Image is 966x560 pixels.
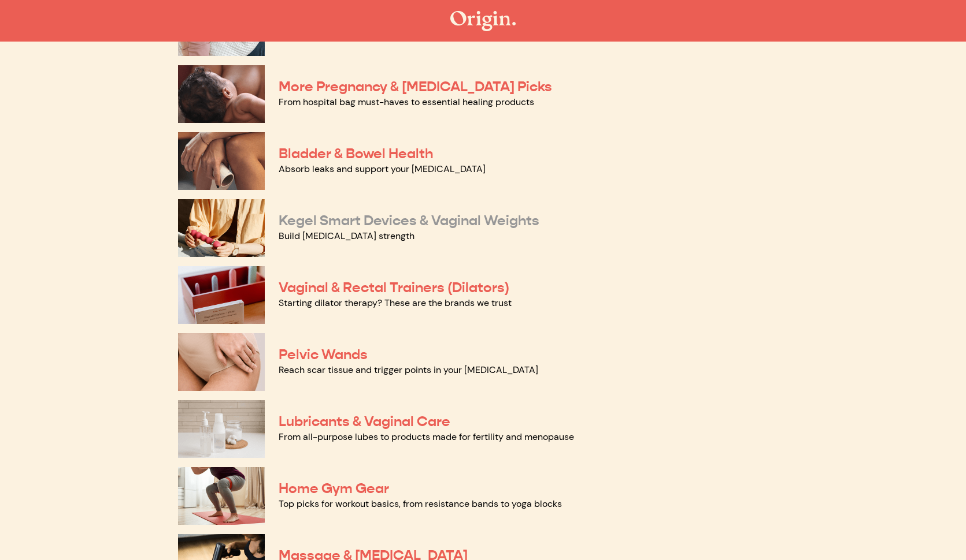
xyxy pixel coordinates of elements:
[178,65,265,123] img: More Pregnancy & Postpartum Picks
[279,145,433,162] a: Bladder & Bowel Health
[279,212,539,229] a: Kegel Smart Devices & Vaginal Weights
[279,346,368,363] a: Pelvic Wands
[279,297,512,309] a: Starting dilator therapy? These are the brands we trust
[279,163,486,175] a: Absorb leaks and support your [MEDICAL_DATA]
[279,78,552,95] a: More Pregnancy & [MEDICAL_DATA] Picks
[279,480,389,497] a: Home Gym Gear
[279,96,534,108] a: From hospital bag must-haves to essential healing products
[178,132,265,190] img: Bladder & Bowel Health
[279,364,538,376] a: Reach scar tissue and trigger points in your [MEDICAL_DATA]
[178,333,265,391] img: Pelvic Wands
[178,467,265,525] img: Home Gym Gear
[279,498,562,510] a: Top picks for workout basics, from resistance bands to yoga blocks
[279,413,450,430] a: Lubricants & Vaginal Care
[450,11,516,31] img: The Origin Shop
[178,400,265,458] img: Lubricants & Vaginal Care
[279,230,414,242] a: Build [MEDICAL_DATA] strength
[178,266,265,324] img: Vaginal & Rectal Trainers (Dilators)
[279,431,574,443] a: From all-purpose lubes to products made for fertility and menopause
[178,199,265,257] img: Kegel Smart Devices & Vaginal Weights
[279,279,509,296] a: Vaginal & Rectal Trainers (Dilators)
